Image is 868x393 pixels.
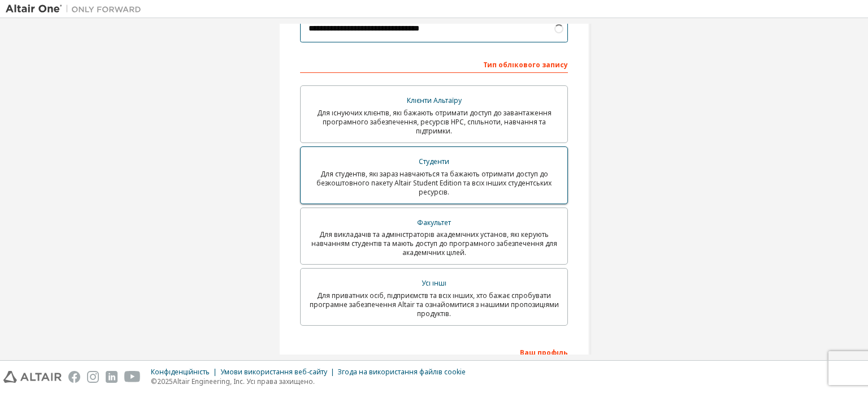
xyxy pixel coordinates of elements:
[338,367,466,377] font: Згода на використання файлів cookie
[311,230,557,257] font: Для викладачів та адміністраторів академічних установ, які керують навчанням студентів та мають д...
[310,291,559,318] font: Для приватних осіб, підприємств та всіх інших, хто бажає спробувати програмне забезпечення Altair...
[157,377,173,386] font: 2025
[220,367,327,377] font: Умови використання веб-сайту
[87,371,99,383] img: instagram.svg
[124,371,141,383] img: youtube.svg
[68,371,80,383] img: facebook.svg
[151,377,157,386] font: ©
[106,371,118,383] img: linkedin.svg
[173,377,315,386] font: Altair Engineering, Inc. Усі права захищено.
[317,108,552,136] font: Для існуючих клієнтів, які бажають отримати доступ до завантаження програмного забезпечення, ресу...
[407,96,462,105] font: Клієнти Альтаїру
[6,3,147,15] img: Альтаїр Один
[483,60,568,70] font: Тип облікового запису
[316,169,552,197] font: Для студентів, які зараз навчаються та бажають отримати доступ до безкоштовного пакету Altair Stu...
[417,218,451,227] font: Факультет
[520,348,568,357] font: Ваш профіль
[151,367,210,377] font: Конфіденційність
[3,371,62,383] img: altair_logo.svg
[419,157,449,166] font: Студенти
[422,278,446,288] font: Усі інші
